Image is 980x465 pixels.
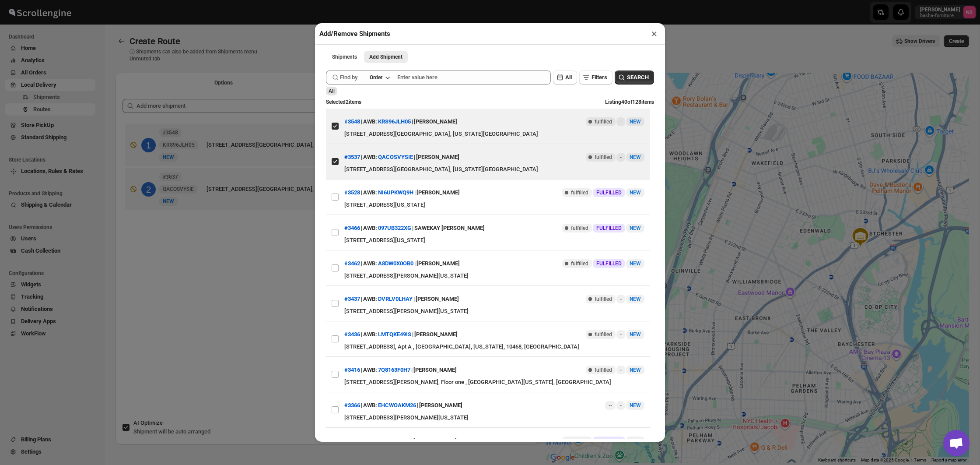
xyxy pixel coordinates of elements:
div: [STREET_ADDRESS][US_STATE] [344,236,644,245]
button: #3537 [344,154,360,160]
button: #3466 [344,225,360,231]
button: PEY72FKJ7T [378,437,410,444]
div: | | [344,220,485,236]
span: AWB: [363,401,377,410]
div: [PERSON_NAME] [419,398,462,413]
div: [PERSON_NAME] [416,291,459,307]
span: FULFILLED [596,260,622,267]
span: - [620,366,622,373]
div: | | [344,327,458,342]
button: Filters [579,70,612,85]
button: A8DW0X0OB0 [378,260,413,267]
button: #3366 [344,402,360,409]
span: AWB: [363,437,377,445]
div: | | [344,256,460,271]
span: fulfilled [595,118,612,125]
span: -- [609,402,612,409]
span: AWB: [363,153,377,162]
button: LMTQKE49IS [378,331,411,338]
button: DVRLV0LHAY [378,296,413,302]
button: #3436 [344,331,360,338]
span: SEARCH [627,73,649,82]
span: NEW [630,261,641,267]
span: FULFILLED [596,189,622,196]
span: AWB: [363,188,377,197]
span: All [329,88,335,94]
button: #3462 [344,260,360,267]
div: Order [370,74,382,81]
h2: Add/Remove Shipments [319,29,390,38]
button: QACOSVYSIE [378,154,413,160]
span: - [620,296,622,303]
span: fulfilled [571,225,588,232]
button: All [553,70,577,85]
input: Enter value here [397,70,551,85]
span: AWB: [363,224,377,232]
div: SAWEKAY [PERSON_NAME] [414,220,485,236]
span: fulfilled [595,296,612,303]
span: - [620,154,622,161]
div: [STREET_ADDRESS], Apt A , [GEOGRAPHIC_DATA], [US_STATE], 10468, [GEOGRAPHIC_DATA] [344,342,644,351]
span: Listing 40 of 128 items [605,99,654,105]
span: NEW [630,367,641,373]
span: AWB: [363,330,377,339]
div: [PERSON_NAME] [413,362,457,378]
span: NEW [630,402,641,409]
button: EHCWOAKM26 [378,402,416,409]
div: [STREET_ADDRESS][GEOGRAPHIC_DATA], [US_STATE][GEOGRAPHIC_DATA] [344,130,644,138]
span: NEW [630,438,641,444]
div: | | [344,291,459,307]
button: NI6UPKWQ9H [378,189,413,196]
div: [PERSON_NAME] [416,256,460,271]
span: AWB: [363,259,377,268]
span: fulfilled [571,189,588,196]
div: [STREET_ADDRESS][PERSON_NAME][US_STATE] [344,307,644,316]
div: [PERSON_NAME] [416,149,459,165]
span: AWB: [363,117,377,126]
div: [PERSON_NAME] [414,114,457,130]
span: All [565,74,572,81]
button: #3528 [344,189,360,196]
span: fulfilled [595,331,612,338]
span: fulfilled [571,260,588,267]
span: NEW [630,225,641,231]
span: fulfilled [571,437,588,444]
div: [STREET_ADDRESS][PERSON_NAME][US_STATE] [344,413,644,422]
div: [PERSON_NAME] [413,433,457,449]
span: Find by [340,73,357,82]
span: - [620,331,622,338]
button: 7Q8163F0H7 [378,366,410,373]
span: FULFILLED [596,437,622,444]
span: fulfilled [595,366,612,373]
button: SEARCH [615,70,654,85]
span: NEW [630,296,641,302]
button: #3437 [344,296,360,302]
div: [PERSON_NAME] [414,327,458,342]
span: NEW [630,119,641,125]
span: Shipments [332,53,357,60]
span: AWB: [363,366,377,374]
span: NEW [630,331,641,338]
span: Filters [591,74,607,81]
div: | | [344,149,459,165]
button: Order [364,71,395,84]
div: | | [344,185,460,201]
span: - [620,118,622,125]
div: Selected Shipments [115,92,539,395]
button: × [648,28,661,40]
div: [PERSON_NAME] [416,185,460,201]
button: #3416 [344,366,360,373]
div: | | [344,362,457,378]
div: [STREET_ADDRESS][PERSON_NAME], Floor one , [GEOGRAPHIC_DATA][US_STATE], [GEOGRAPHIC_DATA] [344,378,644,387]
span: NEW [630,154,641,160]
span: AWB: [363,295,377,303]
button: KRS96JLH05 [378,118,411,125]
div: | | [344,398,462,413]
button: #3548 [344,118,360,125]
button: #3347 [344,437,360,444]
span: Selected 2 items [326,99,361,105]
span: Add Shipment [369,53,402,60]
div: [STREET_ADDRESS][US_STATE] [344,201,644,209]
div: [STREET_ADDRESS][PERSON_NAME][US_STATE] [344,271,644,280]
span: NEW [630,190,641,196]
